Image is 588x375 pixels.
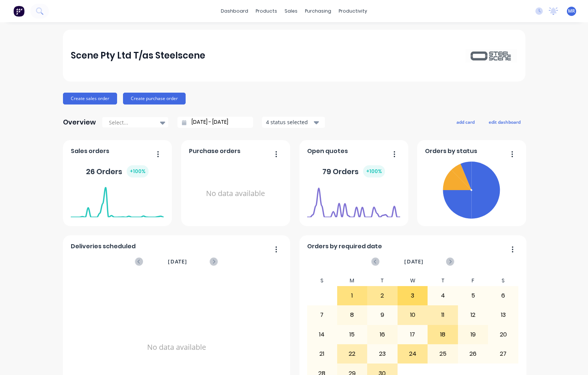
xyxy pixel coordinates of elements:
div: 1 [338,286,367,305]
div: 7 [307,306,337,324]
div: 22 [338,345,367,363]
div: S [488,275,518,286]
div: 14 [307,325,337,344]
div: products [252,6,281,17]
div: F [458,275,488,286]
div: 3 [398,286,428,305]
div: 6 [488,286,518,305]
span: [DATE] [404,258,423,266]
div: 21 [307,345,337,363]
span: Open quotes [307,147,348,156]
div: productivity [335,6,371,17]
div: + 100 % [363,165,385,177]
div: S [307,275,337,286]
div: W [398,275,428,286]
div: 18 [428,325,458,344]
div: 27 [488,345,518,363]
div: 26 [458,345,488,363]
div: 2 [368,286,397,305]
div: 20 [488,325,518,344]
div: T [367,275,398,286]
div: + 100 % [127,165,149,177]
img: Scene Pty Ltd T/as Steelscene [465,49,517,62]
div: 15 [338,325,367,344]
span: [DATE] [168,258,187,266]
div: 25 [428,345,458,363]
div: purchasing [301,6,335,17]
button: add card [452,117,479,127]
img: Factory [13,6,24,17]
div: 24 [398,345,428,363]
div: 5 [458,286,488,305]
div: 19 [458,325,488,344]
span: Sales orders [71,147,109,156]
button: edit dashboard [484,117,525,127]
div: 12 [458,306,488,324]
button: 4 status selected [262,117,325,128]
div: M [337,275,368,286]
div: 11 [428,306,458,324]
span: MR [568,8,575,14]
div: 17 [398,325,428,344]
div: 13 [488,306,518,324]
div: Overview [63,115,96,130]
div: 9 [368,306,397,324]
div: 10 [398,306,428,324]
div: 16 [368,325,397,344]
button: Create purchase order [123,93,186,104]
div: 4 status selected [266,118,313,126]
div: 8 [338,306,367,324]
a: dashboard [217,6,252,17]
span: Purchase orders [189,147,240,156]
div: 4 [428,286,458,305]
button: Create sales order [63,93,117,104]
div: 79 Orders [322,165,385,177]
div: sales [281,6,301,17]
div: 26 Orders [86,165,149,177]
div: Scene Pty Ltd T/as Steelscene [71,48,205,63]
span: Orders by status [425,147,477,156]
div: 23 [368,345,397,363]
div: No data available [189,159,282,229]
div: T [428,275,458,286]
